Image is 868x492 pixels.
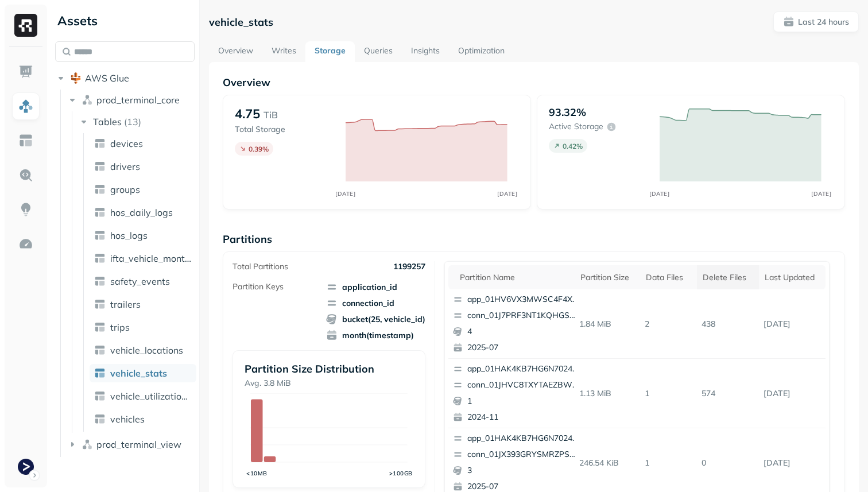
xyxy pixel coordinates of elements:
span: vehicle_stats [110,367,167,379]
img: table [94,276,106,287]
p: 438 [697,314,759,334]
a: groups [90,180,196,199]
img: root [70,72,82,84]
p: app_01HAK4KB7HG6N7024210G3S8D5 [467,363,579,375]
p: Last 24 hours [798,17,849,28]
p: 93.32% [549,106,586,119]
p: 2025-07 [467,342,579,354]
a: devices [90,134,196,153]
span: safety_events [110,276,170,287]
p: Overview [223,76,845,89]
img: Optimization [18,237,33,251]
span: bucket(25, vehicle_id) [326,313,425,325]
p: Active storage [549,121,603,132]
a: vehicles [90,410,196,428]
a: ifta_vehicle_months [90,249,196,268]
a: hos_logs [90,226,196,245]
button: prod_terminal_view [67,435,195,454]
span: trailers [110,299,141,310]
p: 1.84 MiB [575,314,641,334]
p: TiB [263,108,278,122]
img: table [94,367,106,379]
img: Insights [18,202,33,217]
p: Partition Keys [232,281,284,292]
span: application_id [326,281,425,293]
a: trips [90,318,196,336]
p: 1199257 [393,261,425,272]
img: table [94,413,106,425]
div: Partition name [460,272,569,283]
p: 246.54 KiB [575,453,641,473]
p: Partition Size Distribution [245,362,413,375]
p: 0 [697,453,759,473]
a: Insights [402,41,449,62]
p: app_01HAK4KB7HG6N7024210G3S8D5 [467,433,579,444]
button: prod_terminal_core [67,91,195,109]
span: trips [110,321,130,333]
a: vehicle_stats [90,364,196,382]
img: Ryft [14,14,37,37]
p: Sep 18, 2025 [759,314,826,334]
img: namespace [82,94,93,106]
img: Asset Explorer [18,133,33,148]
p: conn_01J7PRF3NT1KQHGS1VXRHAY58Z [467,310,579,321]
p: 4 [467,326,579,338]
span: Tables [93,116,122,127]
button: app_01HV6VX3MWSC4F4X5D9VZ3MYFVconn_01J7PRF3NT1KQHGS1VXRHAY58Z42025-07 [448,289,584,358]
p: app_01HV6VX3MWSC4F4X5D9VZ3MYFV [467,294,579,305]
p: 0.39 % [249,145,269,153]
button: app_01HAK4KB7HG6N7024210G3S8D5conn_01JHVC8TXYTAEZBWC9HBTYV52112024-11 [448,359,584,428]
a: vehicle_locations [90,341,196,359]
span: hos_daily_logs [110,207,173,218]
tspan: >100GB [389,470,413,476]
div: Assets [55,11,195,30]
p: 1 [467,396,579,407]
img: table [94,253,106,264]
p: 1 [640,453,697,473]
span: drivers [110,161,140,172]
img: table [94,321,106,333]
span: ifta_vehicle_months [110,253,192,264]
span: hos_logs [110,230,148,241]
div: Partition size [580,272,635,283]
span: AWS Glue [85,72,129,84]
a: drivers [90,157,196,176]
img: Dashboard [18,64,33,79]
img: namespace [82,439,93,450]
span: vehicle_utilization_day [110,390,192,402]
img: table [94,161,106,172]
span: connection_id [326,297,425,309]
span: groups [110,184,140,195]
a: Storage [305,41,355,62]
p: 2 [640,314,697,334]
a: safety_events [90,272,196,290]
p: 3 [467,465,579,476]
img: table [94,390,106,402]
a: Optimization [449,41,514,62]
p: Avg. 3.8 MiB [245,378,413,389]
img: table [94,230,106,241]
p: Total Partitions [232,261,288,272]
tspan: <10MB [246,470,268,476]
img: Assets [18,99,33,114]
a: Writes [262,41,305,62]
img: table [94,207,106,218]
button: Tables(13) [78,113,196,131]
img: table [94,299,106,310]
a: trailers [90,295,196,313]
img: table [94,184,106,195]
div: Data Files [646,272,691,283]
p: 1.13 MiB [575,383,641,404]
p: conn_01JX393GRYSMRZPS1P31B7M6BS [467,449,579,460]
a: hos_daily_logs [90,203,196,222]
p: conn_01JHVC8TXYTAEZBWC9HBTYV521 [467,379,579,391]
a: Overview [209,41,262,62]
tspan: [DATE] [650,190,670,197]
span: prod_terminal_core [96,94,180,106]
img: Query Explorer [18,168,33,183]
a: Queries [355,41,402,62]
p: 1 [640,383,697,404]
tspan: [DATE] [812,190,832,197]
p: 0.42 % [563,142,583,150]
img: table [94,138,106,149]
